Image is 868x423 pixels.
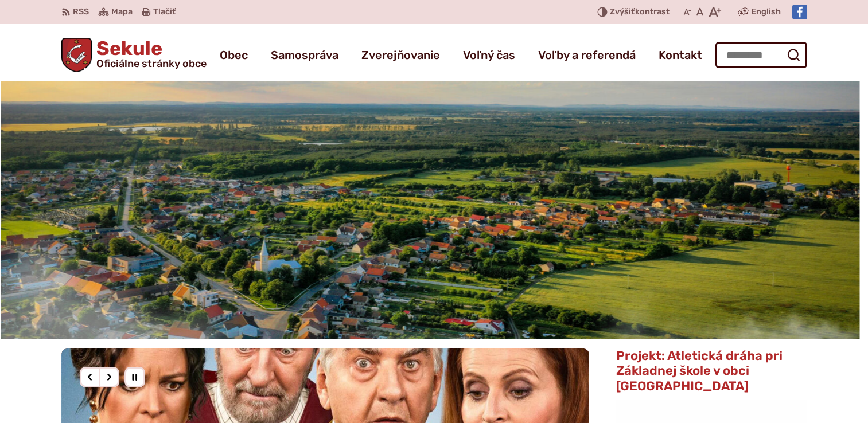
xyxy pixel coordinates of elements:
a: Obec [220,39,248,71]
a: Voľby a referendá [538,39,636,71]
span: English [751,5,781,19]
a: Voľný čas [463,39,515,71]
span: Mapa [111,5,133,19]
span: Zvýšiť [610,7,635,17]
span: RSS [73,5,89,19]
div: Pozastaviť pohyb slajdera [124,367,145,387]
span: Tlačiť [153,7,176,17]
div: Predošlý slajd [80,367,100,387]
img: Prejsť na Facebook stránku [792,5,807,19]
a: English [749,5,783,19]
a: Kontakt [659,39,702,71]
div: Nasledujúci slajd [99,367,119,387]
h1: Sekule [92,39,207,69]
a: Samospráva [271,39,338,71]
span: Oficiálne stránky obce [96,58,207,69]
img: Prejsť na domovskú stránku [61,38,92,72]
a: Zverejňovanie [361,39,440,71]
span: kontrast [610,7,670,17]
a: Logo Sekule, prejsť na domovskú stránku. [61,38,207,72]
span: Projekt: Atletická dráha pri Základnej škole v obci [GEOGRAPHIC_DATA] [616,348,783,394]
